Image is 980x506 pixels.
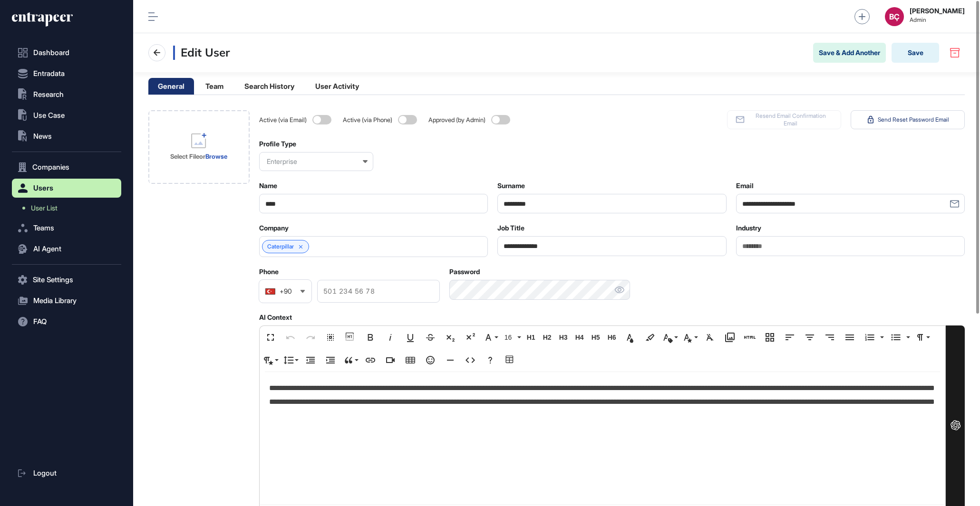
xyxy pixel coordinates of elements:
span: Dashboard [33,49,69,57]
a: Logout [12,464,121,483]
button: AI Agent [12,239,121,258]
label: Company [259,224,289,232]
button: Bold (⌘B) [361,328,379,347]
button: Inline Style [681,328,699,347]
button: Save [892,43,939,63]
button: Paragraph Format [913,328,931,347]
span: Companies [32,163,69,171]
span: Entradata [33,70,65,77]
span: H6 [605,334,619,342]
button: Align Center [801,328,819,347]
button: H2 [540,328,554,347]
button: Show blocks [341,328,359,347]
span: Research [33,91,64,98]
span: News [33,133,52,140]
button: Subscript [441,328,459,347]
label: Profile Type [259,140,296,148]
button: Underline (⌘U) [401,328,419,347]
label: Name [259,182,277,190]
button: Line Height [281,351,300,370]
button: Companies [12,158,121,177]
li: Team [196,78,233,95]
button: Media Library [12,291,121,310]
span: User List [31,204,58,212]
button: Responsive Layout [761,328,779,347]
a: User List [17,200,121,217]
button: Users [12,179,121,198]
button: Fullscreen [262,328,280,347]
label: Job Title [497,224,524,232]
button: H4 [572,328,587,347]
label: Email [736,182,754,190]
button: Background Color [641,328,659,347]
button: Table Builder [501,351,519,370]
strong: Select File [170,153,199,160]
button: Select All [321,328,340,347]
button: Increase Indent (⌘]) [321,351,340,370]
span: Active (via Email) [259,116,309,124]
h3: Edit User [173,46,230,60]
button: Font Family [481,328,499,347]
button: Inline Class [661,328,679,347]
label: Surname [497,182,525,190]
a: Caterpillar [267,243,294,250]
button: Teams [12,219,121,238]
span: Media Library [33,297,77,305]
div: +90 [280,288,292,295]
button: Paragraph Style [262,351,280,370]
button: Unordered List [887,328,905,347]
div: Select FileorBrowse [148,110,250,184]
button: H1 [524,328,538,347]
button: Emoticons [421,351,439,370]
span: Logout [33,469,57,477]
a: Browse [205,153,227,160]
button: Strikethrough (⌘S) [421,328,439,347]
button: Align Justify [841,328,859,347]
label: Industry [736,224,761,232]
li: General [148,78,194,95]
button: Add HTML [741,328,759,347]
strong: [PERSON_NAME] [910,7,965,15]
button: Clear Formatting [701,328,719,347]
span: Approved (by Admin) [428,116,487,124]
span: 16 [503,334,517,342]
button: News [12,127,121,146]
button: Code View [461,351,479,370]
button: Help (⌘/) [481,351,499,370]
button: Save & Add Another [813,43,886,63]
button: Superscript [461,328,479,347]
button: H3 [556,328,571,347]
button: Quote [341,351,359,370]
button: Ordered List [861,328,879,347]
img: Turkey [265,288,276,295]
button: Send Reset Password Email [851,110,965,129]
span: H2 [540,334,554,342]
button: Ordered List [877,328,885,347]
button: H6 [605,328,619,347]
button: Insert Horizontal Line [441,351,459,370]
li: User Activity [306,78,369,95]
span: H5 [589,334,603,342]
button: Text Color [621,328,639,347]
button: Entradata [12,64,121,83]
label: Password [449,268,480,276]
a: Dashboard [12,43,121,62]
label: AI Context [259,314,292,321]
button: Redo (⌘⇧Z) [301,328,320,347]
button: Undo (⌘Z) [281,328,300,347]
span: Active (via Phone) [343,116,394,124]
span: Use Case [33,112,65,119]
li: Search History [235,78,304,95]
span: H4 [572,334,587,342]
button: BÇ [885,7,904,26]
button: Insert Link (⌘K) [361,351,379,370]
button: Site Settings [12,270,121,289]
span: Site Settings [33,276,73,284]
button: Italic (⌘I) [381,328,399,347]
button: H5 [589,328,603,347]
span: H1 [524,334,538,342]
button: Use Case [12,106,121,125]
span: Admin [910,17,965,23]
button: Insert Table [401,351,419,370]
